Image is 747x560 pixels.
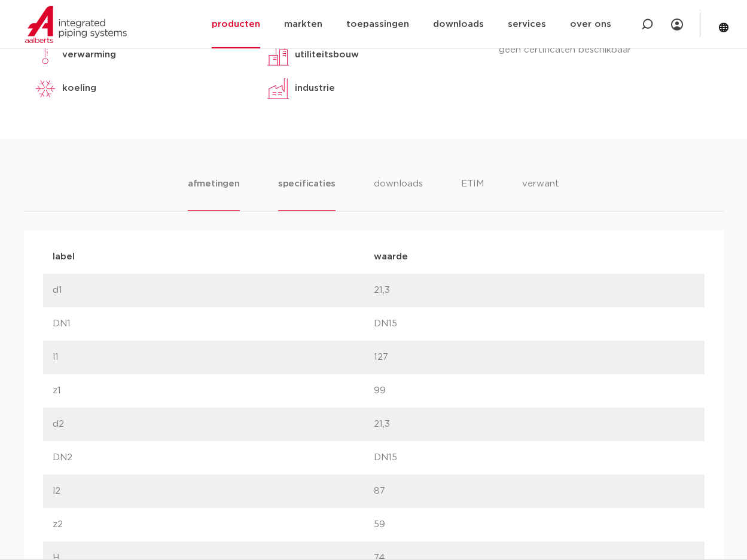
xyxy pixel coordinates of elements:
[374,350,695,365] p: 127
[374,177,423,211] li: downloads
[53,484,374,498] p: l2
[266,43,290,67] img: utiliteitsbouw
[53,283,374,298] p: d1
[295,48,359,62] p: utiliteitsbouw
[53,317,374,331] p: DN1
[53,417,374,432] p: d2
[374,250,695,264] p: waarde
[461,177,484,211] li: ETIM
[374,283,695,298] p: 21,3
[33,43,57,67] img: verwarming
[53,250,374,264] p: label
[278,177,336,211] li: specificaties
[33,76,57,100] img: koeling
[53,451,374,465] p: DN2
[374,384,695,398] p: 99
[53,350,374,365] p: l1
[53,384,374,398] p: z1
[499,43,714,57] p: geen certificaten beschikbaar
[62,48,116,62] p: verwarming
[374,484,695,498] p: 87
[374,417,695,432] p: 21,3
[374,518,695,532] p: 59
[374,317,695,331] p: DN15
[522,177,559,211] li: verwant
[188,177,240,211] li: afmetingen
[266,76,290,100] img: industrie
[62,81,96,96] p: koeling
[295,81,335,96] p: industrie
[374,451,695,465] p: DN15
[53,518,374,532] p: z2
